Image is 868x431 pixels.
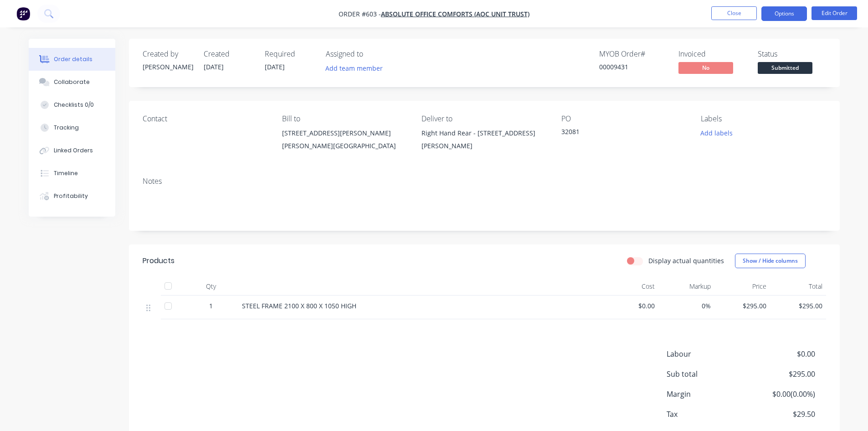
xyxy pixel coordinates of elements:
[282,127,407,140] div: [STREET_ADDRESS][PERSON_NAME]
[421,127,546,152] div: Right Hand Rear - [STREET_ADDRESS][PERSON_NAME]
[54,78,90,86] div: Collaborate
[265,50,315,58] div: Required
[747,389,815,400] span: $0.00 ( 0.00 %)
[714,277,770,296] div: Price
[29,139,115,162] button: Linked Orders
[265,62,285,71] span: [DATE]
[667,389,748,400] span: Margin
[184,277,238,296] div: Qty
[29,116,115,139] button: Tracking
[648,256,724,265] label: Display actual quantities
[774,301,822,311] span: $295.00
[758,62,812,76] button: Submitted
[242,301,356,310] span: STEEL FRAME 2100 X 800 X 1050 HIGH
[320,62,387,74] button: Add team member
[667,409,748,420] span: Tax
[54,101,94,109] div: Checklists 0/0
[696,127,738,139] button: Add labels
[29,93,115,116] button: Checklists 0/0
[747,348,815,359] span: $0.00
[381,10,529,18] a: Absolute Office Comforts (AOC Unit Trust)
[599,50,668,58] div: MYOB Order #
[143,255,175,266] div: Products
[209,301,213,311] span: 1
[603,277,659,296] div: Cost
[326,62,388,74] button: Add team member
[678,50,747,58] div: Invoiced
[678,62,733,73] span: No
[339,10,381,18] span: Order #603 -
[143,50,193,58] div: Created by
[326,50,417,58] div: Assigned to
[54,146,93,155] div: Linked Orders
[667,369,748,379] span: Sub total
[812,6,857,20] button: Edit Order
[204,50,254,58] div: Created
[143,177,826,186] div: Notes
[761,6,807,21] button: Options
[561,127,675,140] div: 32081
[204,62,224,71] span: [DATE]
[282,127,407,156] div: [STREET_ADDRESS][PERSON_NAME][PERSON_NAME][GEOGRAPHIC_DATA]
[662,301,711,311] span: 0%
[54,192,88,200] div: Profitability
[667,348,748,359] span: Labour
[735,254,806,268] button: Show / Hide columns
[701,114,826,123] div: Labels
[711,6,757,20] button: Close
[54,55,92,63] div: Order details
[282,140,407,152] div: [PERSON_NAME][GEOGRAPHIC_DATA]
[747,409,815,420] span: $29.50
[54,169,78,177] div: Timeline
[599,62,668,72] div: 00009431
[606,301,655,311] span: $0.00
[758,62,812,73] span: Submitted
[561,114,686,123] div: PO
[29,48,115,71] button: Order details
[29,162,115,185] button: Timeline
[421,127,546,156] div: Right Hand Rear - [STREET_ADDRESS][PERSON_NAME]
[16,7,30,21] img: Factory
[770,277,826,296] div: Total
[421,114,546,123] div: Deliver to
[747,369,815,379] span: $295.00
[143,62,193,72] div: [PERSON_NAME]
[718,301,767,311] span: $295.00
[143,114,267,123] div: Contact
[29,71,115,93] button: Collaborate
[758,50,826,58] div: Status
[282,114,407,123] div: Bill to
[658,277,714,296] div: Markup
[29,185,115,208] button: Profitability
[54,124,79,132] div: Tracking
